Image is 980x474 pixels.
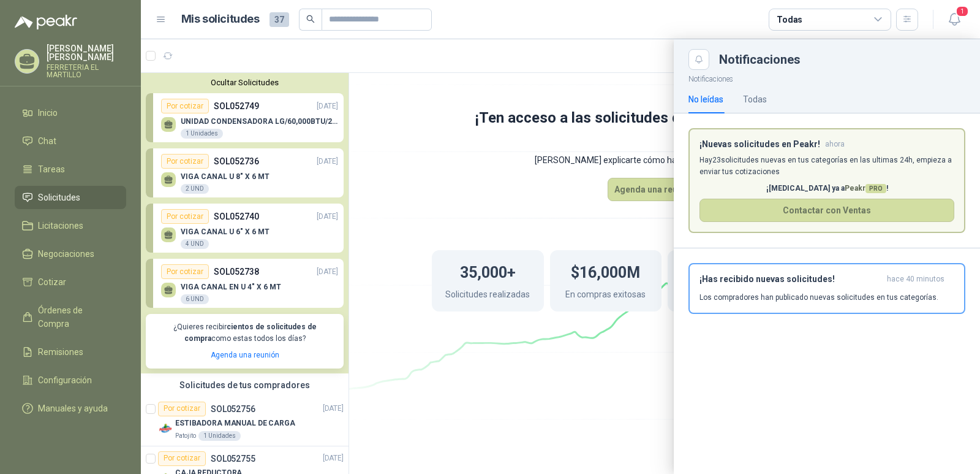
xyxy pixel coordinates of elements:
h3: ¡Nuevas solicitudes en Peakr! [699,139,820,150]
a: Licitaciones [15,214,126,237]
a: Remisiones [15,340,126,364]
div: Todas [777,13,802,26]
span: hace 40 minutos [887,274,944,285]
span: Cotizar [38,275,66,289]
div: Todas [743,93,767,106]
h1: Mis solicitudes [181,10,260,28]
p: Hay 23 solicitudes nuevas en tus categorías en las ultimas 24h, empieza a enviar tus cotizaciones [699,155,954,178]
p: Los compradores han publicado nuevas solicitudes en tus categorías. [699,292,938,303]
span: PRO [865,184,886,193]
span: Órdenes de Compra [38,304,115,331]
a: Configuración [15,369,126,392]
button: Close [688,49,709,70]
span: ahora [825,139,845,150]
a: Inicio [15,101,126,124]
p: ¡[MEDICAL_DATA] ya a ! [699,183,954,194]
a: Tareas [15,158,126,181]
p: Notificaciones [674,70,980,85]
span: Manuales y ayuda [38,402,108,415]
span: Remisiones [38,345,83,359]
a: Solicitudes [15,186,126,209]
span: Chat [38,134,56,148]
a: Manuales y ayuda [15,397,126,420]
a: Órdenes de Compra [15,299,126,335]
a: Cotizar [15,270,126,294]
img: Logo peakr [15,15,77,29]
span: Configuración [38,373,92,387]
p: [PERSON_NAME] [PERSON_NAME] [47,44,126,61]
span: 1 [956,6,969,17]
a: Chat [15,129,126,153]
span: Solicitudes [38,191,80,204]
span: Peakr [845,184,886,193]
button: 1 [943,9,965,31]
div: Notificaciones [719,53,965,66]
span: Licitaciones [38,219,83,232]
button: ¡Has recibido nuevas solicitudes!hace 40 minutos Los compradores han publicado nuevas solicitudes... [688,263,965,314]
h3: ¡Has recibido nuevas solicitudes! [699,274,882,285]
button: Contactar con Ventas [699,199,954,222]
span: search [306,15,315,23]
p: FERRETERIA EL MARTILLO [47,64,126,78]
span: 37 [269,12,289,27]
a: Negociaciones [15,242,126,266]
span: Negociaciones [38,247,94,261]
span: Inicio [38,106,58,120]
div: No leídas [688,93,723,106]
span: Tareas [38,162,65,176]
